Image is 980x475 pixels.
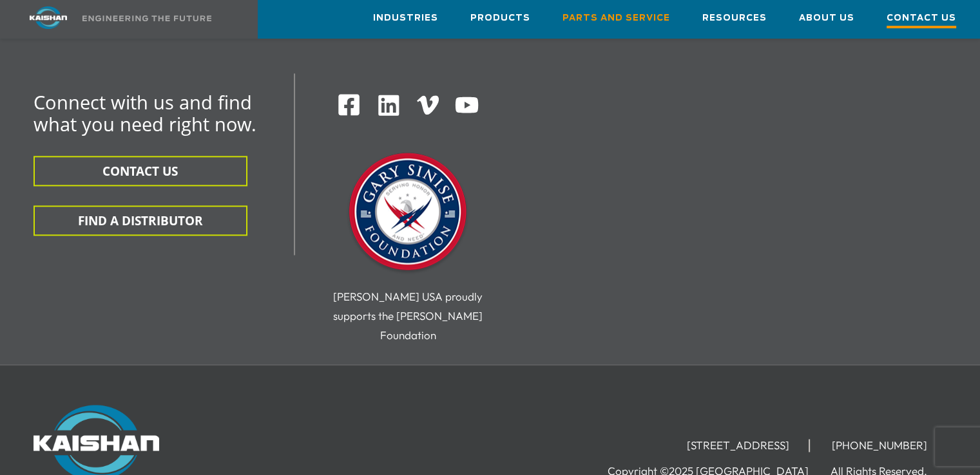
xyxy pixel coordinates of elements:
[343,149,472,277] img: Gary Sinise Foundation
[454,93,479,118] img: Youtube
[702,11,767,26] span: Resources
[417,95,439,114] img: Vimeo
[887,1,956,38] a: Contact Us
[562,1,670,35] a: Parts and Service
[470,11,530,26] span: Products
[82,15,211,21] img: Engineering the future
[34,89,256,136] span: Connect with us and find what you need right now.
[668,439,810,452] li: [STREET_ADDRESS]
[376,93,401,118] img: Linkedin
[887,11,956,28] span: Contact Us
[562,11,670,26] span: Parts and Service
[337,93,361,116] img: Facebook
[333,290,483,342] span: [PERSON_NAME] USA proudly supports the [PERSON_NAME] Foundation
[34,156,247,186] button: CONTACT US
[373,1,438,35] a: Industries
[799,11,854,26] span: About Us
[799,1,854,35] a: About Us
[812,439,946,452] li: [PHONE_NUMBER]
[34,205,247,236] button: FIND A DISTRIBUTOR
[470,1,530,35] a: Products
[373,11,438,26] span: Industries
[702,1,767,35] a: Resources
